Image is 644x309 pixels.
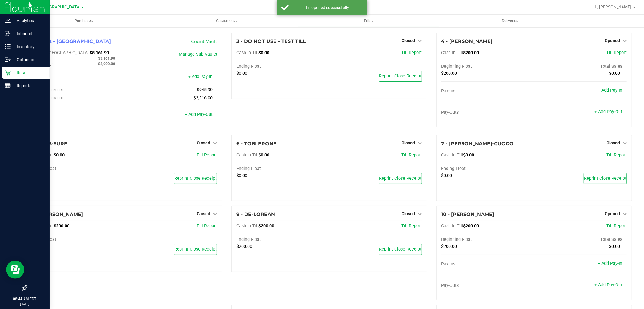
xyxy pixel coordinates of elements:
[236,237,329,242] div: Ending Float
[194,95,213,100] span: $2,216.00
[5,70,11,76] inline-svg: Retail
[606,223,627,228] a: Till Report
[98,61,115,66] span: $2,000.00
[441,64,534,69] div: Beginning Float
[197,87,213,92] span: $945.90
[402,223,422,228] a: Till Report
[11,30,47,37] p: Inbound
[594,109,622,114] a: + Add Pay-Out
[298,18,439,24] span: Tills
[441,88,534,94] div: Pay-Ins
[379,71,422,82] button: Reprint Close Receipt
[258,153,269,158] span: $0.00
[5,83,11,89] inline-svg: Reports
[236,166,329,172] div: Ending Float
[441,166,534,172] div: Ending Float
[197,140,210,145] span: Closed
[607,140,620,145] span: Closed
[236,244,252,249] span: $200.00
[3,296,47,302] p: 08:44 AM EDT
[441,212,495,217] span: 10 - [PERSON_NAME]
[156,15,298,27] a: Customers
[463,153,474,158] span: $0.00
[598,261,622,266] a: + Add Pay-In
[402,211,415,216] span: Closed
[188,74,213,79] a: + Add Pay-In
[441,223,463,228] span: Cash In Till
[174,247,217,252] span: Reprint Close Receipt
[379,176,422,181] span: Reprint Close Receipt
[463,223,479,228] span: $200.00
[197,223,217,228] a: Till Report
[40,5,81,10] span: [GEOGRAPHIC_DATA]
[11,17,47,24] p: Analytics
[298,15,439,27] a: Tills
[606,50,627,55] a: Till Report
[441,237,534,242] div: Beginning Float
[441,153,463,158] span: Cash In Till
[54,153,65,158] span: $0.00
[609,244,620,249] span: $0.00
[185,112,213,117] a: + Add Pay-Out
[606,153,627,158] span: Till Report
[5,18,11,24] inline-svg: Analytics
[258,223,274,228] span: $200.00
[441,50,463,55] span: Cash In Till
[236,153,258,158] span: Cash In Till
[402,38,415,43] span: Closed
[584,176,626,181] span: Reprint Close Receipt
[32,75,124,80] div: Pay-Ins
[441,244,457,249] span: $200.00
[32,166,124,172] div: Ending Float
[174,173,217,184] button: Reprint Close Receipt
[156,18,297,24] span: Customers
[236,141,277,146] span: 6 - TOBLERONE
[5,44,11,50] inline-svg: Inventory
[379,244,422,255] button: Reprint Close Receipt
[54,223,69,228] span: $200.00
[197,211,210,216] span: Closed
[174,176,217,181] span: Reprint Close Receipt
[441,71,457,76] span: $200.00
[32,50,90,55] span: Cash In [GEOGRAPHIC_DATA]:
[598,88,622,93] a: + Add Pay-In
[236,50,258,55] span: Cash In Till
[6,261,24,279] iframe: Resource center
[32,237,124,242] div: Ending Float
[236,212,275,217] span: 9 - DE-LOREAN
[402,140,415,145] span: Closed
[179,52,217,57] a: Manage Sub-Vaults
[379,74,422,79] span: Reprint Close Receipt
[494,18,527,24] span: Deliveries
[236,223,258,228] span: Cash In Till
[236,38,306,44] span: 3 - DO NOT USE - TEST TILL
[14,18,156,24] span: Purchases
[258,50,269,55] span: $0.00
[439,15,581,27] a: Deliveries
[402,153,422,158] a: Till Report
[197,153,217,158] a: Till Report
[402,50,422,55] a: Till Report
[534,64,627,69] div: Total Sales
[236,64,329,69] div: Ending Float
[441,261,534,267] div: Pay-Ins
[11,56,47,63] p: Outbound
[191,39,217,44] a: Count Vault
[584,173,627,184] button: Reprint Close Receipt
[441,173,452,178] span: $0.00
[32,113,124,118] div: Pay-Outs
[3,302,47,306] p: [DATE]
[236,71,247,76] span: $0.00
[593,5,633,9] span: Hi, [PERSON_NAME]!
[441,283,534,288] div: Pay-Outs
[605,211,620,216] span: Opened
[534,237,627,242] div: Total Sales
[11,69,47,76] p: Retail
[11,43,47,50] p: Inventory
